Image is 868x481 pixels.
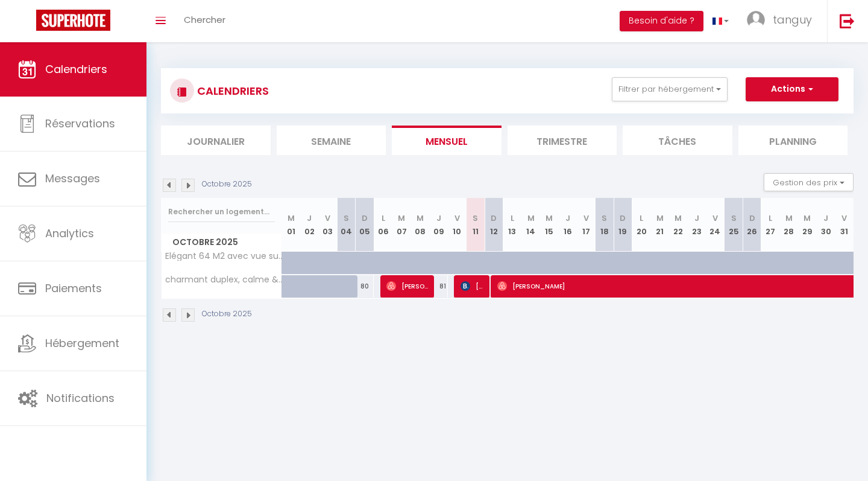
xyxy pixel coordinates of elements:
[429,198,448,252] th: 09
[640,212,643,224] abbr: L
[45,62,107,77] span: Calendriers
[725,198,743,252] th: 25
[491,212,497,224] abbr: D
[36,10,110,31] img: Super Booking
[473,212,478,224] abbr: S
[503,198,522,252] th: 13
[508,126,617,155] li: Trimestre
[804,212,811,224] abbr: M
[780,198,799,252] th: 28
[344,212,349,224] abbr: S
[307,212,312,224] abbr: J
[743,198,761,252] th: 26
[461,275,485,298] span: [PERSON_NAME]
[356,198,374,252] th: 05
[45,116,115,131] span: Réservations
[694,212,699,224] abbr: J
[614,198,632,252] th: 19
[300,198,319,252] th: 02
[162,234,281,251] span: Octobre 2025
[45,171,100,186] span: Messages
[45,336,119,351] span: Hébergement
[602,212,607,224] abbr: S
[202,179,252,190] p: Octobre 2025
[731,212,737,224] abbr: S
[546,212,553,224] abbr: M
[325,212,330,224] abbr: V
[282,198,301,252] th: 01
[527,212,535,224] abbr: M
[392,198,411,252] th: 07
[583,212,589,224] abbr: V
[411,198,430,252] th: 08
[835,198,854,252] th: 31
[612,77,728,101] button: Filtrer par hébergement
[466,198,485,252] th: 11
[675,212,682,224] abbr: M
[45,226,94,241] span: Analytics
[374,198,392,252] th: 06
[386,275,430,298] span: [PERSON_NAME]
[577,198,596,252] th: 17
[656,212,664,224] abbr: M
[747,11,765,29] img: ...
[764,173,854,191] button: Gestion des prix
[45,281,102,296] span: Paiements
[540,198,559,252] th: 15
[163,252,284,261] span: Elégant 64 M2 avec vue sur jardin - proche métro
[161,126,271,155] li: Journalier
[596,198,614,252] th: 18
[785,212,793,224] abbr: M
[769,212,772,224] abbr: L
[521,198,540,252] th: 14
[194,77,269,104] h3: CALENDRIERS
[738,126,848,155] li: Planning
[184,13,225,26] span: Chercher
[817,198,835,252] th: 30
[798,198,817,252] th: 29
[558,198,577,252] th: 16
[417,212,424,224] abbr: M
[712,212,718,224] abbr: V
[706,198,725,252] th: 24
[823,212,828,224] abbr: J
[454,212,460,224] abbr: V
[620,212,626,224] abbr: D
[288,212,295,224] abbr: M
[773,12,812,27] span: tanguy
[429,275,448,298] div: 81
[362,212,368,224] abbr: D
[485,198,503,252] th: 12
[337,198,356,252] th: 04
[277,126,386,155] li: Semaine
[761,198,780,252] th: 27
[688,198,706,252] th: 23
[840,13,855,28] img: logout
[356,275,374,298] div: 80
[319,198,338,252] th: 03
[620,11,703,31] button: Besoin d'aide ?
[669,198,688,252] th: 22
[749,212,755,224] abbr: D
[163,275,284,284] span: charmant duplex, calme & confort à 10 minutes de [GEOGRAPHIC_DATA]
[565,212,570,224] abbr: J
[202,308,252,320] p: Octobre 2025
[168,201,275,223] input: Rechercher un logement...
[392,126,502,155] li: Mensuel
[841,212,847,224] abbr: V
[511,212,514,224] abbr: L
[382,212,385,224] abbr: L
[398,212,405,224] abbr: M
[623,126,732,155] li: Tâches
[746,77,838,101] button: Actions
[436,212,441,224] abbr: J
[448,198,467,252] th: 10
[632,198,651,252] th: 20
[46,390,115,406] span: Notifications
[650,198,669,252] th: 21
